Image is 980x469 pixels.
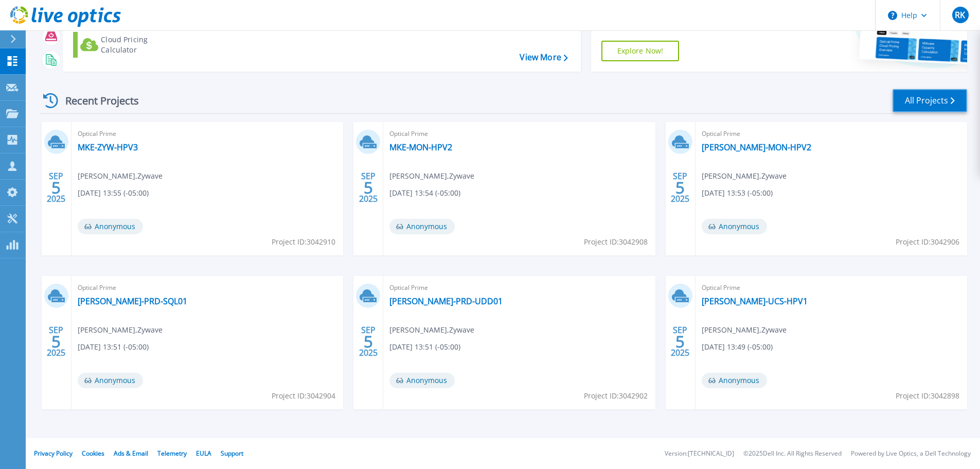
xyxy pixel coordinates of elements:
[101,34,183,55] div: Cloud Pricing Calculator
[389,282,649,293] span: Optical Prime
[389,142,452,152] a: MKE-MON-HPV2
[389,341,460,353] span: [DATE] 13:51 (-05:00)
[743,450,842,457] li: © 2025 Dell Inc. All Rights Reserved
[51,183,61,192] span: 5
[78,282,337,293] span: Optical Prime
[389,373,455,388] span: Anonymous
[702,170,787,182] span: [PERSON_NAME] , Zywave
[675,183,685,192] span: 5
[702,187,773,199] span: [DATE] 13:53 (-05:00)
[78,341,149,353] span: [DATE] 13:51 (-05:00)
[196,449,211,458] a: EULA
[955,11,965,19] span: RK
[272,390,335,402] span: Project ID: 3042904
[389,170,474,182] span: [PERSON_NAME] , Zywave
[46,169,66,206] div: SEP 2025
[78,324,163,336] span: [PERSON_NAME] , Zywave
[670,169,690,206] div: SEP 2025
[702,219,767,234] span: Anonymous
[584,390,648,402] span: Project ID: 3042902
[73,32,188,58] a: Cloud Pricing Calculator
[702,296,808,306] a: [PERSON_NAME]-UCS-HPV1
[851,450,971,457] li: Powered by Live Optics, a Dell Technology
[702,142,811,152] a: [PERSON_NAME]-MON-HPV2
[78,170,163,182] span: [PERSON_NAME] , Zywave
[46,323,66,360] div: SEP 2025
[702,282,961,293] span: Optical Prime
[601,41,680,61] a: Explore Now!
[670,323,690,360] div: SEP 2025
[389,187,460,199] span: [DATE] 13:54 (-05:00)
[896,236,959,248] span: Project ID: 3042906
[78,128,337,140] span: Optical Prime
[702,324,787,336] span: [PERSON_NAME] , Zywave
[78,142,138,152] a: MKE-ZYW-HPV3
[702,128,961,140] span: Optical Prime
[702,341,773,353] span: [DATE] 13:49 (-05:00)
[893,89,967,112] a: All Projects
[389,296,503,306] a: [PERSON_NAME]-PRD-UDD01
[364,337,373,346] span: 5
[359,323,378,360] div: SEP 2025
[221,449,243,458] a: Support
[78,187,149,199] span: [DATE] 13:55 (-05:00)
[359,169,378,206] div: SEP 2025
[114,449,148,458] a: Ads & Email
[364,183,373,192] span: 5
[389,128,649,140] span: Optical Prime
[702,373,767,388] span: Anonymous
[272,236,335,248] span: Project ID: 3042910
[520,53,567,62] a: View More
[78,296,187,306] a: [PERSON_NAME]-PRD-SQL01
[78,373,143,388] span: Anonymous
[51,337,61,346] span: 5
[157,449,187,458] a: Telemetry
[389,219,455,234] span: Anonymous
[584,236,648,248] span: Project ID: 3042908
[40,88,153,113] div: Recent Projects
[675,337,685,346] span: 5
[389,324,474,336] span: [PERSON_NAME] , Zywave
[78,219,143,234] span: Anonymous
[896,390,959,402] span: Project ID: 3042898
[665,450,734,457] li: Version: [TECHNICAL_ID]
[34,449,73,458] a: Privacy Policy
[82,449,104,458] a: Cookies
